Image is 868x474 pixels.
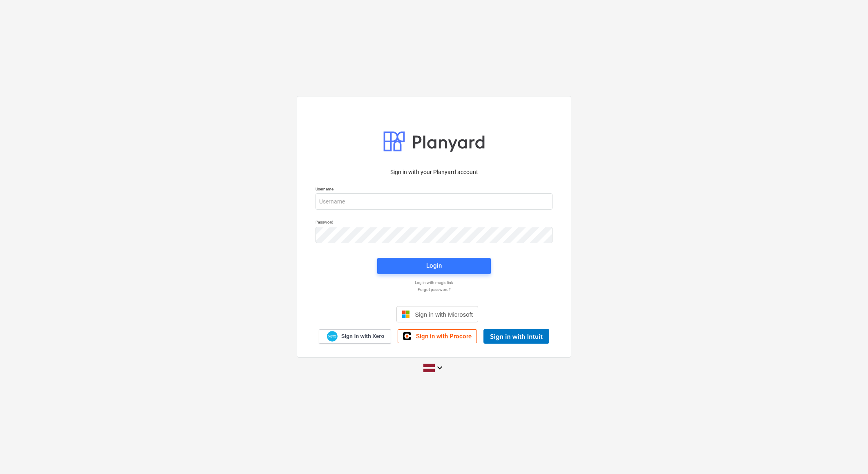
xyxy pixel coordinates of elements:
[398,329,477,343] a: Sign in with Procore
[315,193,553,210] input: Username
[402,310,410,318] img: Microsoft logo
[315,219,553,226] p: Password
[341,333,384,340] span: Sign in with Xero
[415,311,473,318] span: Sign in with Microsoft
[327,331,338,342] img: Xero logo
[311,287,557,292] a: Forgot password?
[416,333,472,340] span: Sign in with Procore
[377,258,491,274] button: Login
[426,260,442,271] div: Login
[319,329,391,344] a: Sign in with Xero
[435,363,445,373] i: keyboard_arrow_down
[315,168,553,177] p: Sign in with your Planyard account
[315,186,553,193] p: Username
[311,280,557,285] a: Log in with magic link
